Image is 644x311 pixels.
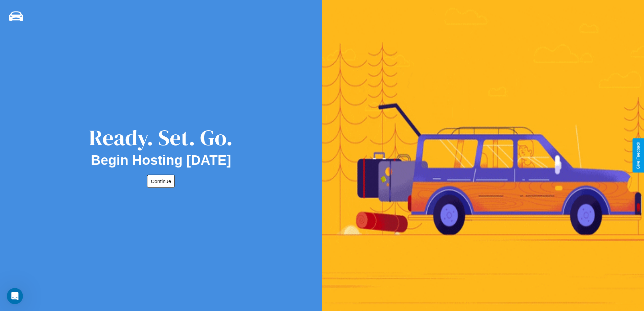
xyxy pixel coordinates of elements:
div: Ready. Set. Go. [89,123,233,153]
button: Continue [147,175,175,188]
h2: Begin Hosting [DATE] [91,153,231,168]
div: Give Feedback [636,142,641,169]
iframe: Intercom live chat [7,288,23,304]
